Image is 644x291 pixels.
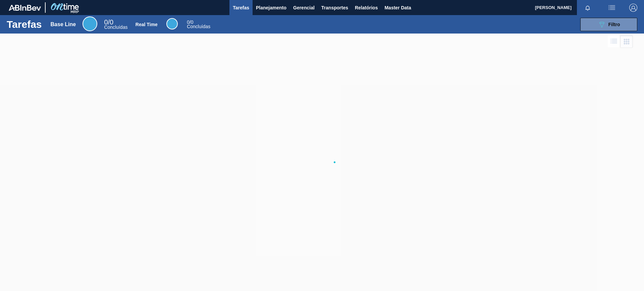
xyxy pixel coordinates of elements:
h1: Tarefas [7,20,42,28]
span: Tarefas [233,4,249,12]
span: Master Data [384,4,411,12]
span: Gerencial [293,4,315,12]
span: / 0 [104,18,113,26]
span: Concluídas [104,24,127,30]
span: Relatórios [355,4,378,12]
span: Transportes [321,4,348,12]
button: Filtro [580,18,637,31]
img: Logout [629,4,637,12]
span: 0 [187,19,190,25]
div: Base Line [83,16,97,31]
div: Real Time [187,20,210,29]
div: Base Line [104,19,127,30]
button: Notificações [577,3,598,12]
span: Planejamento [256,4,286,12]
span: Concluídas [187,24,210,29]
img: TNhmsLtSVTkK8tSr43FrP2fwEKptu5GPRR3wAAAABJRU5ErkJggg== [9,5,41,11]
div: Real Time [136,22,158,27]
span: / 0 [187,19,193,25]
div: Real Time [166,18,178,30]
span: Filtro [608,22,620,27]
div: Base Line [51,21,76,27]
span: 0 [104,18,108,26]
img: userActions [608,4,616,12]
